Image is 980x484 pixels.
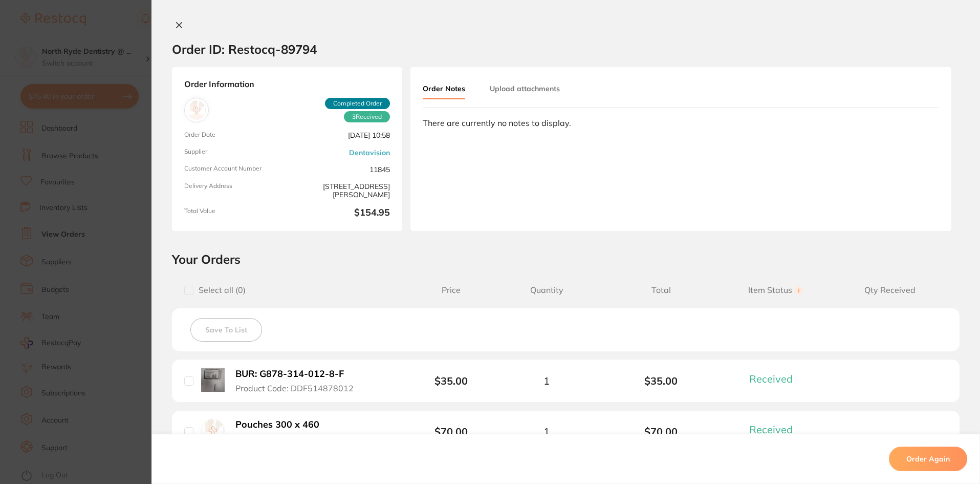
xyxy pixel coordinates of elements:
span: [STREET_ADDRESS][PERSON_NAME] [291,182,390,199]
button: Pouches 300 x 460 Product Code: W9456-7000 [232,419,357,444]
span: [DATE] 10:58 [291,131,390,140]
b: Pouches 300 x 460 [235,419,319,430]
img: Dentavision [187,100,206,120]
span: Total Value [184,207,283,219]
b: $154.95 [291,207,390,219]
span: Delivery Address [184,182,283,199]
b: $70.00 [604,426,718,437]
button: Upload attachments [490,79,560,98]
span: Qty Received [833,285,947,295]
img: Pouches 300 x 460 [201,419,225,443]
button: Received [746,372,805,385]
img: BUR: G878-314-012-8-F [201,368,225,391]
span: Received [749,372,793,385]
span: Select all ( 0 ) [193,285,246,295]
a: Dentavision [349,149,390,157]
span: Item Status [718,285,833,295]
span: Received [344,111,390,122]
strong: Order Information [184,79,390,90]
span: Product Code: DDF514878012 [235,384,354,393]
button: BUR: G878-314-012-8-F Product Code: DDF514878012 [232,368,366,393]
span: Customer Account Number [184,165,283,174]
span: Quantity [489,285,604,295]
span: Supplier [184,148,283,157]
b: $35.00 [434,374,468,387]
div: There are currently no notes to display. [423,118,939,128]
span: 1 [543,375,550,387]
span: Total [604,285,718,295]
button: Received [746,423,805,436]
button: Order Notes [423,79,465,99]
button: Order Again [889,447,967,471]
span: 1 [543,426,550,437]
span: Received [749,423,793,436]
span: Price [413,285,489,295]
button: Save To List [190,318,262,342]
h2: Your Orders [172,251,960,267]
h2: Order ID: Restocq- 89794 [172,41,317,57]
b: BUR: G878-314-012-8-F [235,369,344,380]
b: $70.00 [434,425,468,438]
span: 11845 [291,165,390,174]
span: Completed Order [325,98,390,109]
span: Order Date [184,131,283,140]
b: $35.00 [604,375,718,387]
